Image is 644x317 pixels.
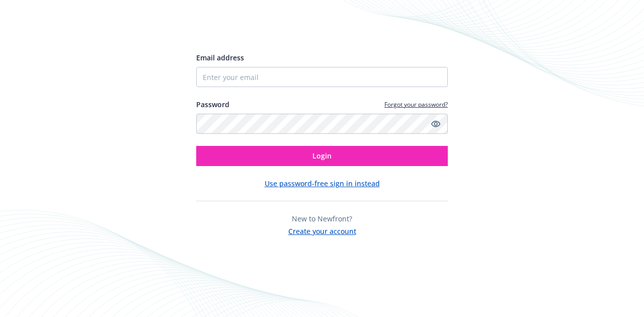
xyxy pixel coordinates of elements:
[196,99,229,110] label: Password
[196,114,448,134] input: Enter your password
[384,100,448,109] a: Forgot your password?
[288,224,356,236] button: Create your account
[196,16,291,34] img: Newfront logo
[430,118,442,130] a: Show password
[292,214,352,223] span: New to Newfront?
[312,151,332,161] span: Login
[196,146,448,166] button: Login
[196,53,244,62] span: Email address
[196,67,448,87] input: Enter your email
[265,178,380,189] button: Use password-free sign in instead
